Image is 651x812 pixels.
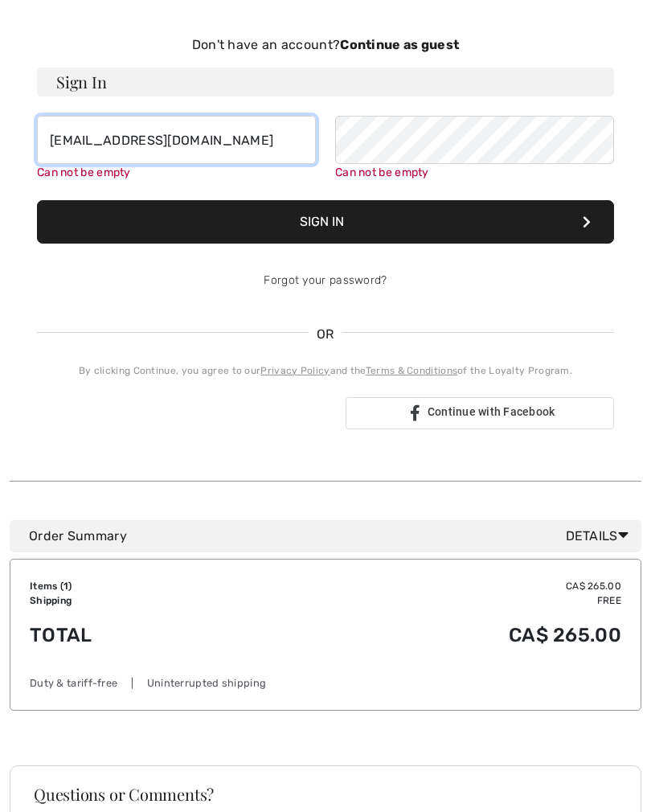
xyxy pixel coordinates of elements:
[30,579,240,593] td: Items ( )
[34,786,617,802] h3: Questions or Comments?
[37,116,316,164] input: E-mail
[29,527,635,546] div: Order Summary
[240,593,621,608] td: Free
[346,397,614,429] a: Continue with Facebook
[240,608,621,662] td: CA$ 265.00
[335,164,614,181] div: Can not be empty
[309,325,342,344] span: OR
[30,608,240,662] td: Total
[37,200,614,244] button: Sign In
[29,396,341,431] iframe: Sign in with Google Button
[30,593,240,608] td: Shipping
[264,273,387,287] a: Forgot your password?
[37,35,614,55] div: Don't have an account?
[37,396,333,431] div: Sign in with Google. Opens in new tab
[340,37,459,52] strong: Continue as guest
[428,405,555,418] span: Continue with Facebook
[566,527,635,546] span: Details
[37,363,614,378] div: By clicking Continue, you agree to our and the of the Loyalty Program.
[30,675,621,691] div: Duty & tariff-free | Uninterrupted shipping
[63,580,68,592] span: 1
[366,365,457,376] a: Terms & Conditions
[240,579,621,593] td: CA$ 265.00
[37,164,316,181] div: Can not be empty
[260,365,330,376] a: Privacy Policy
[37,68,614,96] h3: Sign In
